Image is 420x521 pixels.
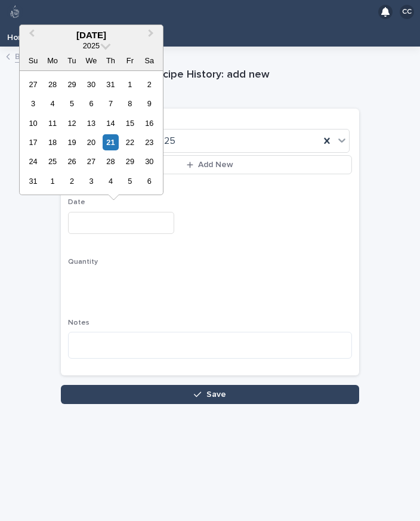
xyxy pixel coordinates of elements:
[44,153,60,169] div: Choose Monday, August 25th, 2025
[122,153,138,169] div: Choose Friday, August 29th, 2025
[61,385,359,404] button: Save
[83,76,99,93] div: Choose Wednesday, July 30th, 2025
[7,4,23,20] img: 80hjoBaRqlyywVK24fQd
[103,153,119,169] div: Choose Thursday, August 28th, 2025
[83,115,99,131] div: Choose Wednesday, August 13th, 2025
[68,258,98,266] span: Quantity
[44,134,60,150] div: Choose Monday, August 18th, 2025
[2,24,35,47] a: Home
[141,173,157,189] div: Choose Saturday, September 6th, 2025
[103,95,119,112] div: Choose Thursday, August 7th, 2025
[122,53,138,69] div: Fr
[141,95,157,112] div: Choose Saturday, August 9th, 2025
[83,134,99,150] div: Choose Wednesday, August 20th, 2025
[103,134,119,150] div: Choose Thursday, August 21st, 2025
[25,76,41,93] div: Choose Sunday, July 27th, 2025
[44,53,60,69] div: Mo
[400,5,414,19] div: CC
[23,75,159,191] div: month 2025-08
[68,155,352,174] button: Add New
[64,95,80,112] div: Choose Tuesday, August 5th, 2025
[44,115,60,131] div: Choose Monday, August 11th, 2025
[122,173,138,189] div: Choose Friday, September 5th, 2025
[20,30,163,41] div: [DATE]
[25,115,41,131] div: Choose Sunday, August 10th, 2025
[44,76,60,93] div: Choose Monday, July 28th, 2025
[83,95,99,112] div: Choose Wednesday, August 6th, 2025
[103,53,119,69] div: Th
[64,115,80,131] div: Choose Tuesday, August 12th, 2025
[83,41,100,50] span: 2025
[21,26,40,45] button: Previous Month
[83,153,99,169] div: Choose Wednesday, August 27th, 2025
[103,173,119,189] div: Choose Thursday, September 4th, 2025
[25,95,41,112] div: Choose Sunday, August 3rd, 2025
[64,76,80,93] div: Choose Tuesday, July 29th, 2025
[25,173,41,189] div: Choose Sunday, August 31st, 2025
[122,76,138,93] div: Choose Friday, August 1st, 2025
[25,153,41,169] div: Choose Sunday, August 24th, 2025
[25,53,41,69] div: Su
[83,173,99,189] div: Choose Wednesday, September 3rd, 2025
[64,134,80,150] div: Choose Tuesday, August 19th, 2025
[61,68,359,82] h1: Recipe History: add new
[143,26,162,45] button: Next Month
[122,95,138,112] div: Choose Friday, August 8th, 2025
[206,390,226,399] span: Save
[44,95,60,112] div: Choose Monday, August 4th, 2025
[141,76,157,93] div: Choose Saturday, August 2nd, 2025
[141,53,157,69] div: Sa
[83,53,99,69] div: We
[68,319,89,326] span: Notes
[103,115,119,131] div: Choose Thursday, August 14th, 2025
[25,134,41,150] div: Choose Sunday, August 17th, 2025
[64,173,80,189] div: Choose Tuesday, September 2nd, 2025
[7,24,30,43] p: Home
[15,49,139,63] a: Back toGSchoc/chip cc muffin25
[122,115,138,131] div: Choose Friday, August 15th, 2025
[64,153,80,169] div: Choose Tuesday, August 26th, 2025
[44,173,60,189] div: Choose Monday, September 1st, 2025
[103,76,119,93] div: Choose Thursday, July 31st, 2025
[198,161,233,169] span: Add New
[122,134,138,150] div: Choose Friday, August 22nd, 2025
[141,115,157,131] div: Choose Saturday, August 16th, 2025
[141,153,157,169] div: Choose Saturday, August 30th, 2025
[141,134,157,150] div: Choose Saturday, August 23rd, 2025
[64,53,80,69] div: Tu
